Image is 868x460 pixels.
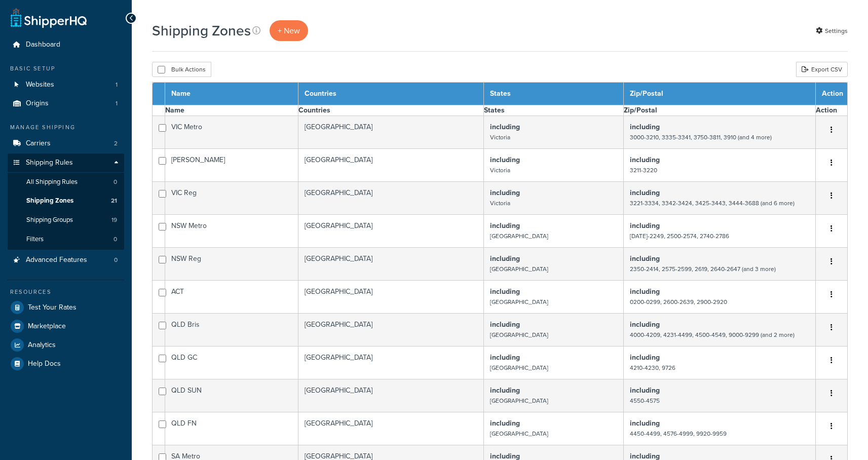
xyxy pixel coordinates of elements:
small: 2350-2414, 2575-2599, 2619, 2640-2647 (and 3 more) [630,264,776,274]
td: [GEOGRAPHIC_DATA] [298,412,484,445]
b: including [630,319,660,330]
th: Name [165,83,298,105]
a: Dashboard [8,35,124,54]
th: Zip/Postal [623,105,815,116]
th: Zip/Postal [623,83,815,105]
span: 0 [114,178,117,186]
span: Advanced Features [26,256,87,264]
small: 0200-0299, 2600-2639, 2900-2920 [630,297,727,306]
td: [PERSON_NAME] [165,149,298,182]
td: VIC Metro [165,116,298,149]
div: Basic Setup [8,64,124,73]
b: including [490,352,520,363]
b: including [490,187,520,198]
a: Shipping Zones 21 [8,191,124,210]
span: Help Docs [28,360,61,368]
th: Action [816,83,848,105]
small: 4550-4575 [630,396,660,405]
small: [GEOGRAPHIC_DATA] [490,429,548,438]
b: including [630,155,660,165]
li: Carriers [8,134,124,153]
td: ACT [165,281,298,314]
span: Shipping Zones [26,197,73,205]
small: Victoria [490,166,510,175]
a: Shipping Rules [8,154,124,172]
a: Test Your Rates [8,298,124,317]
span: Analytics [28,341,56,350]
span: 19 [111,216,117,224]
td: [GEOGRAPHIC_DATA] [298,379,484,412]
small: [GEOGRAPHIC_DATA] [490,297,548,306]
a: Origins 1 [8,94,124,113]
th: States [484,83,623,105]
span: Shipping Rules [26,159,73,167]
b: including [630,385,660,396]
small: [GEOGRAPHIC_DATA] [490,264,548,274]
td: [GEOGRAPHIC_DATA] [298,347,484,379]
th: Name [165,105,298,116]
td: [GEOGRAPHIC_DATA] [298,248,484,281]
li: Origins [8,94,124,113]
a: Export CSV [796,62,848,77]
b: including [490,286,520,297]
b: including [630,286,660,297]
td: [GEOGRAPHIC_DATA] [298,182,484,215]
a: Filters 0 [8,230,124,249]
td: QLD GC [165,347,298,379]
div: Resources [8,288,124,296]
th: Countries [298,105,484,116]
b: including [630,187,660,198]
small: [GEOGRAPHIC_DATA] [490,330,548,339]
a: Analytics [8,336,124,354]
td: [GEOGRAPHIC_DATA] [298,314,484,347]
td: NSW Reg [165,248,298,281]
td: [GEOGRAPHIC_DATA] [298,215,484,248]
small: 4000-4209, 4231-4499, 4500-4549, 9000-9299 (and 2 more) [630,330,795,339]
a: Help Docs [8,355,124,373]
a: + New [270,20,308,41]
span: Marketplace [28,322,66,331]
td: QLD Bris [165,314,298,347]
b: including [490,319,520,330]
b: including [630,352,660,363]
span: 0 [114,235,117,244]
a: Shipping Groups 19 [8,211,124,229]
span: Test Your Rates [28,303,77,312]
a: ShipperHQ Home [11,8,87,28]
span: 0 [114,256,118,264]
span: + New [278,25,300,36]
span: Carriers [26,139,51,148]
span: 1 [116,81,118,89]
td: VIC Reg [165,182,298,215]
b: including [630,418,660,429]
small: 3211-3220 [630,166,657,175]
li: Shipping Rules [8,154,124,250]
a: Websites 1 [8,75,124,94]
a: Marketplace [8,317,124,335]
td: [GEOGRAPHIC_DATA] [298,116,484,149]
b: including [490,418,520,429]
a: Settings [816,24,848,38]
td: QLD SUN [165,379,298,412]
a: Carriers 2 [8,134,124,153]
li: All Shipping Rules [8,173,124,191]
b: including [490,220,520,231]
b: including [490,155,520,165]
li: Websites [8,75,124,94]
span: 21 [111,197,117,205]
small: 4210-4230, 9726 [630,363,675,372]
small: [GEOGRAPHIC_DATA] [490,396,548,405]
span: Origins [26,99,49,108]
small: 4450-4499, 4576-4999, 9920-9959 [630,429,727,438]
button: Bulk Actions [152,62,211,77]
small: Victoria [490,199,510,208]
small: [GEOGRAPHIC_DATA] [490,232,548,241]
small: Victoria [490,133,510,142]
b: including [490,122,520,132]
li: Advanced Features [8,251,124,270]
div: Manage Shipping [8,123,124,132]
span: 2 [114,139,118,148]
